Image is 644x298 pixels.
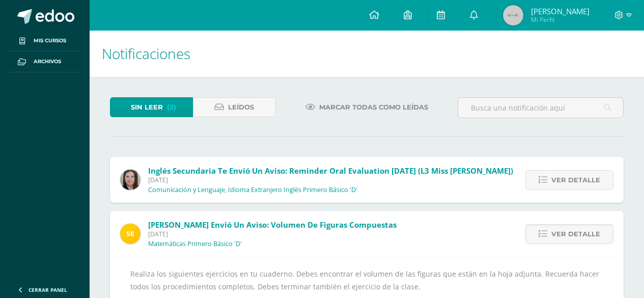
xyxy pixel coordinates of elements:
[148,166,513,176] span: Inglés Secundaria te envió un aviso: Reminder Oral Evaluation [DATE] (L3 Miss [PERSON_NAME])
[531,15,590,24] span: Mi Perfil
[110,97,193,117] a: Sin leer(2)
[503,5,523,25] img: 45x45
[29,286,67,293] span: Cerrar panel
[148,186,357,194] p: Comunicación y Lenguaje, Idioma Extranjero Inglés Primero Básico 'D'
[8,31,81,51] a: Mis cursos
[167,98,176,117] span: (2)
[131,98,163,117] span: Sin leer
[120,224,141,244] img: 03c2987289e60ca238394da5f82a525a.png
[34,58,61,66] span: Archivos
[551,171,600,189] span: Ver detalle
[148,230,397,238] span: [DATE]
[34,37,66,45] span: Mis cursos
[148,240,242,248] p: Matemáticas Primero Básico 'D'
[120,170,141,190] img: 8af0450cf43d44e38c4a1497329761f3.png
[458,98,623,118] input: Busca una notificación aquí
[551,225,600,243] span: Ver detalle
[148,176,513,184] span: [DATE]
[193,97,276,117] a: Leídos
[293,97,441,117] a: Marcar todas como leídas
[319,98,428,117] span: Marcar todas como leídas
[148,220,397,230] span: [PERSON_NAME] envió un aviso: Volumen de figuras compuestas
[102,44,190,63] span: Notificaciones
[228,98,254,117] span: Leídos
[8,51,81,72] a: Archivos
[531,6,590,16] span: [PERSON_NAME]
